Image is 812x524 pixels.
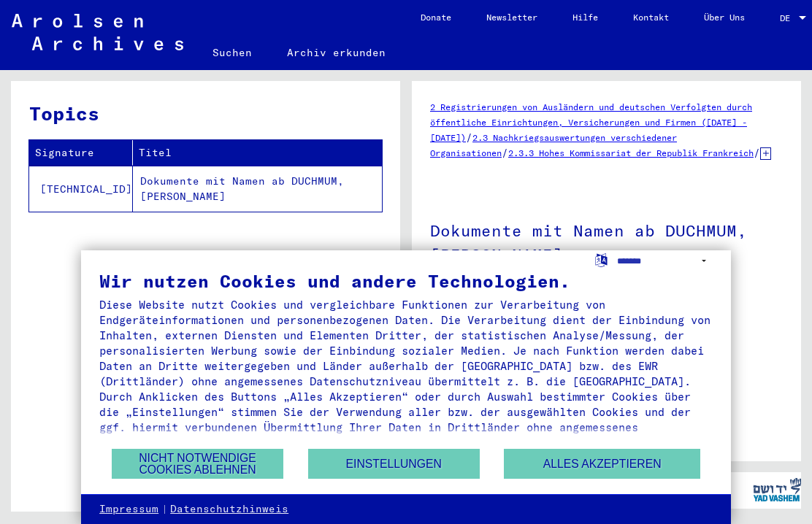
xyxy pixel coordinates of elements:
[750,471,805,508] img: yv_logo.png
[502,146,508,159] span: /
[195,35,269,70] a: Suchen
[430,132,677,158] a: 2.3 Nachkriegsauswertungen verschiedener Organisationen
[133,140,382,166] th: Titel
[112,449,283,479] button: Nicht notwendige Cookies ablehnen
[508,147,754,158] a: 2.3.3 Hohes Kommissariat der Republik Frankreich
[99,502,158,517] a: Impressum
[170,502,288,517] a: Datenschutzhinweis
[754,146,760,159] span: /
[133,166,382,212] td: Dokumente mit Namen ab DUCHMUM, [PERSON_NAME]
[617,250,713,271] select: Sprache auswählen
[504,449,700,479] button: Alles akzeptieren
[99,297,713,450] div: Diese Website nutzt Cookies und vergleichbare Funktionen zur Verarbeitung von Endgeräteinformatio...
[466,131,472,144] span: /
[29,99,381,128] h3: Topics
[594,253,609,266] label: Sprache auswählen
[29,166,133,212] td: [TECHNICAL_ID]
[430,101,752,143] a: 2 Registrierungen von Ausländern und deutschen Verfolgten durch öffentliche Einrichtungen, Versic...
[99,272,713,290] div: Wir nutzen Cookies und andere Technologien.
[12,14,183,50] img: Arolsen_neg.svg
[269,35,403,70] a: Archiv erkunden
[308,449,480,479] button: Einstellungen
[29,140,133,166] th: Signature
[780,13,796,23] span: DE
[430,197,783,285] h1: Dokumente mit Namen ab DUCHMUM, [PERSON_NAME]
